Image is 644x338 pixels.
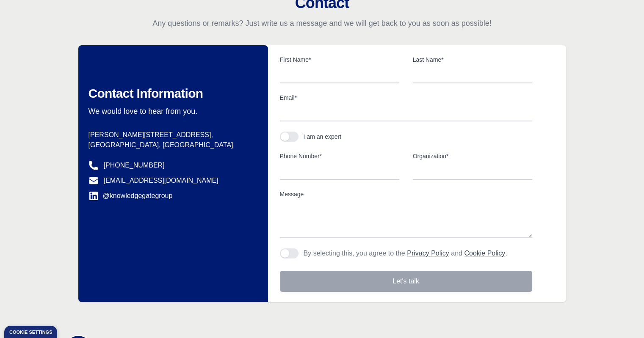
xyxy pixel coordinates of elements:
p: [GEOGRAPHIC_DATA], [GEOGRAPHIC_DATA] [88,140,248,150]
div: I am an expert [304,132,342,141]
a: [PHONE_NUMBER] [104,160,165,170]
p: [PERSON_NAME][STREET_ADDRESS], [88,130,248,140]
a: Cookie Policy [464,250,505,257]
a: @knowledgegategroup [88,191,173,201]
p: By selecting this, you agree to the and . [304,248,507,258]
label: First Name* [280,55,399,64]
div: Cookie settings [9,330,52,335]
iframe: Chat Widget [602,297,644,338]
p: We would love to hear from you. [88,106,248,116]
h2: Contact Information [88,86,248,101]
label: Message [280,190,532,198]
label: Phone Number* [280,152,399,160]
button: Let's talk [280,271,532,292]
label: Organization* [413,152,532,160]
label: Last Name* [413,55,532,64]
a: [EMAIL_ADDRESS][DOMAIN_NAME] [104,176,218,186]
a: Privacy Policy [407,250,449,257]
label: Email* [280,93,532,102]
